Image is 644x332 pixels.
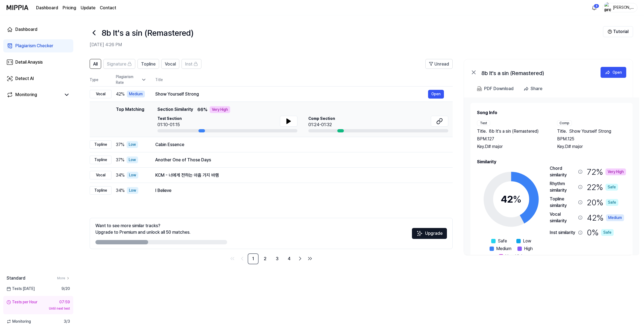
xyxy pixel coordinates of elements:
span: Section Similarity [157,106,193,113]
a: Go to next page [296,254,305,263]
a: Dashboard [3,23,73,36]
div: Vocal similarity [550,211,576,224]
span: High [524,245,533,252]
span: Test Section [157,116,182,121]
div: Tests per Hour [7,299,37,305]
span: 34 % [116,187,125,194]
th: Type [90,73,112,87]
span: Topline [141,61,156,67]
span: Inst [185,61,192,67]
span: Safe [498,238,507,244]
img: profile [604,2,611,13]
div: Want to see more similar tracks? Upgrade to Premium and unlock all 50 matches. [95,223,191,236]
a: 2 [260,253,271,264]
div: Vocal [90,171,112,179]
div: 8 [594,4,599,8]
div: Topline [90,156,112,164]
div: Medium [127,91,145,97]
div: Chord similarity [550,165,576,178]
span: All [93,61,98,67]
div: PDF Download [484,85,514,92]
div: Monitoring [15,91,37,98]
span: Comp Section [308,116,335,121]
button: Inst [182,59,201,69]
img: Sparkles [416,230,423,237]
img: 알림 [591,4,598,11]
div: Share [531,85,542,92]
h2: [DATE] 4:26 PM [90,41,603,48]
a: Update [81,5,95,11]
a: Go to first page [228,254,237,263]
a: 1 [248,253,259,264]
a: SparklesUpgrade [412,233,447,238]
div: Rhythm similarity [550,180,576,194]
a: More [57,276,70,281]
div: [PERSON_NAME] [613,4,634,10]
div: Inst similarity [550,229,576,236]
a: Song InfoTestTitle.8b It's a sin (Remastered)BPM.127Key.D# majorCompTitle.Show Yourself StrongBPM... [464,97,639,255]
button: Tutorial [603,26,633,37]
div: Comp [557,120,572,126]
span: Medium [496,245,511,252]
div: Cabin Essence [155,141,444,148]
div: Until next test [7,306,70,311]
div: Low [127,156,138,163]
a: Dashboard [36,5,58,11]
button: Unread [425,59,453,69]
button: 알림8 [590,3,599,12]
div: Key. D# major [477,143,546,150]
a: Go to last page [306,254,314,263]
div: 20 % [587,196,618,209]
a: Plagiarism Checker [3,39,73,52]
div: 0 % [587,226,614,239]
button: PDF Download [476,83,515,94]
button: Upgrade [412,228,447,239]
span: Title . [557,128,567,135]
div: Top Matching [116,106,144,132]
a: 3 [272,253,283,264]
div: Vocal [90,90,112,98]
span: Low [523,238,531,244]
div: 22 % [587,180,618,194]
span: Standard [7,275,25,281]
span: 42 % [116,91,125,97]
div: 72 % [587,165,626,178]
div: Safe [605,184,618,191]
span: Vocal [165,61,176,67]
span: Show Yourself Strong [569,128,611,135]
img: Help [608,29,612,34]
button: Signature [103,59,135,69]
span: Signature [107,61,126,67]
div: Low [127,187,138,194]
a: Go to previous page [238,254,247,263]
div: I Believe [155,187,444,194]
th: Title [155,73,453,86]
div: Very High [605,168,626,175]
button: Open [601,67,626,78]
span: 9 / 20 [62,286,70,292]
div: 01:10-01:15 [157,121,182,128]
a: Monitoring [7,91,61,98]
span: 66 % [197,106,207,113]
span: Tests [DATE] [7,286,35,292]
span: 3 / 3 [64,319,70,324]
button: Open [428,90,444,99]
button: All [90,59,101,69]
span: Very High [505,253,524,260]
div: 01:24-01:32 [308,121,335,128]
h2: Song Info [477,109,626,116]
span: 8b It's a sin (Remastered) [489,128,539,135]
span: Title . [477,128,487,135]
button: Share [521,83,547,94]
div: Safe [606,199,618,206]
div: Topline [90,140,112,149]
span: % [513,193,522,205]
div: Detail Anaysis [15,59,43,66]
img: PDF Download [477,86,482,91]
div: Key. D# major [557,143,626,150]
div: Another One of Those Days [155,157,444,163]
div: Medium [606,214,624,221]
h2: Similarity [477,159,626,165]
